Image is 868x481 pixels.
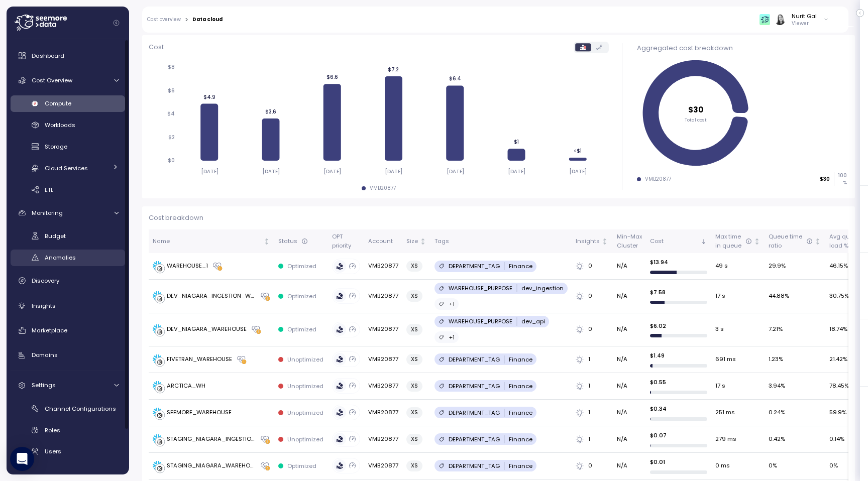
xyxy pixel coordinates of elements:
[829,461,838,470] span: 0 %
[769,262,786,271] span: 29.9 %
[650,258,707,266] p: $ 13.94
[612,373,645,400] td: N/A
[167,110,175,117] tspan: $4
[829,325,847,334] span: 18.74 %
[650,458,707,466] p: $ 0.01
[411,434,418,444] span: XS
[10,447,34,471] div: Open Intercom Messenger
[449,300,455,308] p: +1
[11,422,125,438] a: Roles
[759,14,770,25] img: 65bf5c01215104a4ea04a1a7.PNG
[200,168,218,175] tspan: [DATE]
[32,76,72,84] span: Cost Overview
[449,333,455,341] p: +1
[612,426,645,453] td: N/A
[829,408,846,417] span: 59.9 %
[792,12,817,20] div: Nurit Gal
[287,435,323,443] p: Unoptimized
[521,317,545,325] p: dev_api
[411,261,418,271] span: XS
[167,461,256,470] div: STAGING_NIAGARA_WAREHOUSE
[576,237,600,246] div: Insights
[769,461,777,470] span: 0 %
[167,435,256,444] div: STAGING_NIAGARA_INGESTION_WAREHOUSE
[715,382,725,391] span: 17 s
[650,322,707,330] p: $ 6.02
[576,292,608,301] div: 0
[370,185,396,192] div: VMB20877
[700,238,707,245] div: Sorted descending
[11,271,125,291] a: Discovery
[449,75,461,82] tspan: $6.4
[167,325,247,334] div: DEV_NIAGARA_WAREHOUSE
[650,288,707,296] p: $ 7.58
[572,229,612,253] th: InsightsNot sorted
[287,409,323,417] p: Unoptimized
[167,355,232,364] div: FIVETRAN_WAREHOUSE
[646,229,711,253] th: CostSorted descending
[509,435,532,443] p: Finance
[446,168,464,175] tspan: [DATE]
[715,292,725,301] span: 17 s
[715,355,736,364] span: 691 ms
[32,381,56,389] span: Settings
[637,43,847,53] div: Aggregated cost breakdown
[411,381,418,391] span: XS
[753,238,761,245] div: Not sorted
[509,382,532,390] p: Finance
[814,238,821,245] div: Not sorted
[419,238,426,245] div: Not sorted
[685,116,707,123] tspan: Total cost
[11,117,125,134] a: Workloads
[11,160,125,176] a: Cloud Services
[11,345,125,366] a: Domains
[411,354,418,365] span: XS
[45,405,116,413] span: Channel Configurations
[829,435,844,444] span: 0.14 %
[32,351,58,359] span: Domains
[576,355,608,364] div: 1
[364,280,402,313] td: VMB20877
[167,262,208,271] div: WAREHOUSE_1
[203,94,215,100] tspan: $4.9
[147,17,181,22] a: Cost overview
[11,70,125,90] a: Cost Overview
[11,443,125,460] a: Users
[185,17,188,23] div: >
[406,237,418,246] div: Size
[509,462,532,470] p: Finance
[449,284,512,292] p: WAREHOUSE_PURPOSE
[617,232,642,250] div: Min-Max Cluster
[569,168,587,175] tspan: [DATE]
[287,325,316,333] p: Optimized
[11,296,125,316] a: Insights
[449,435,500,443] p: DEPARTMENT_TAG
[576,382,608,391] div: 1
[11,139,125,155] a: Storage
[769,325,783,334] span: 7.21 %
[364,453,402,479] td: VMB20877
[514,139,519,145] tspan: $1
[45,143,67,151] span: Storage
[45,121,75,129] span: Workloads
[601,238,608,245] div: Not sorted
[411,407,418,418] span: XS
[192,17,223,22] div: Data cloud
[576,262,608,271] div: 0
[449,382,500,390] p: DEPARTMENT_TAG
[168,64,175,70] tspan: $8
[364,253,402,280] td: VMB20877
[411,324,418,335] span: XS
[45,99,71,107] span: Compute
[11,181,125,198] a: ETL
[769,408,785,417] span: 0.24 %
[11,376,125,396] a: Settings
[388,66,399,73] tspan: $7.2
[168,87,175,94] tspan: $6
[715,262,728,271] span: 49 s
[45,232,66,240] span: Budget
[715,461,730,470] span: 0 ms
[45,164,88,172] span: Cloud Services
[711,229,765,253] th: Max timein queueNot sorted
[508,168,525,175] tspan: [DATE]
